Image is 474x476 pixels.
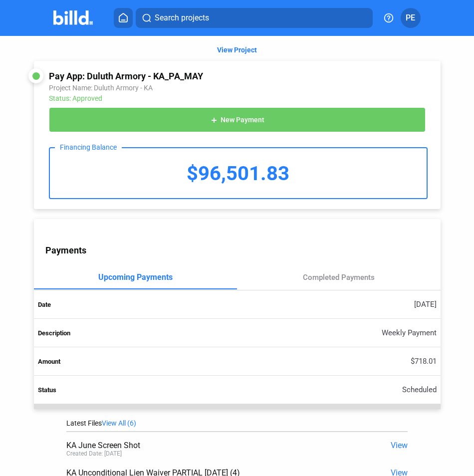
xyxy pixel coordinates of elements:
td: [DATE] [34,290,441,319]
button: View Project [195,41,279,56]
img: Billd Company Logo [53,10,93,25]
span: Search projects [155,12,209,24]
div: KA June Screen Shot [66,441,339,450]
span: New Payment [221,116,264,124]
div: $96,501.83 [50,148,427,198]
button: New Payment [49,107,426,132]
div: Financing Balance [55,143,122,151]
td: Weekly Payment [34,319,441,347]
div: Created Date: [DATE] [66,450,122,457]
div: Status: Approved [49,94,350,102]
button: PE [401,8,421,28]
span: View Project [217,46,257,54]
mat-icon: add [210,116,218,124]
span: View [391,441,408,450]
td: $718.01 [34,347,441,376]
div: Project Name: Duluth Armory - KA [49,84,350,92]
button: Search projects [136,8,373,28]
span: View All (6) [102,419,136,427]
div: Upcoming Payments [98,272,173,282]
div: Payments [45,245,441,255]
div: Latest Files [66,419,408,427]
div: Completed Payments [303,273,375,282]
div: Pay App: Duluth Armory - KA_PA_MAY [49,71,350,81]
td: Scheduled [34,376,441,404]
span: PE [406,12,415,24]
